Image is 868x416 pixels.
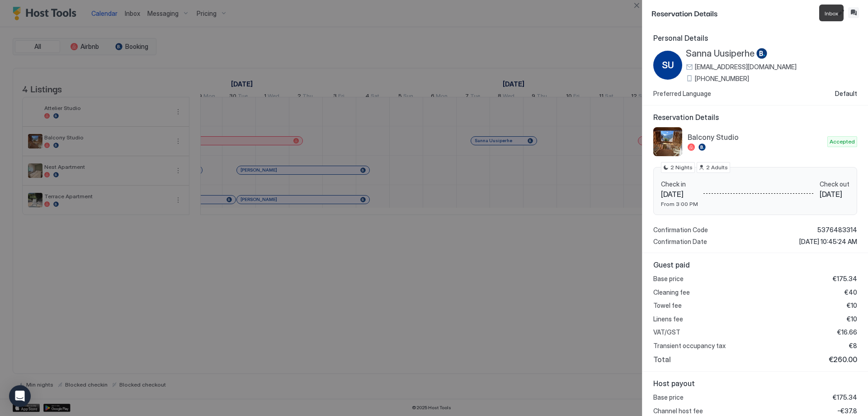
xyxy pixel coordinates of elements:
[653,315,683,323] span: Linens fee
[653,342,726,350] span: Transient occupancy tax
[695,63,797,71] span: [EMAIL_ADDRESS][DOMAIN_NAME]
[688,133,824,142] span: Balcony Studio
[837,328,857,336] span: €16.66
[833,275,857,283] span: €175.34
[653,33,857,43] span: Personal Details
[653,328,680,336] span: VAT/GST
[848,7,859,18] button: Inbox
[849,342,857,350] span: €8
[9,385,31,407] div: Open Intercom Messenger
[817,226,857,234] span: 5376483314
[653,355,671,364] span: Total
[653,407,703,415] span: Channel host fee
[662,58,674,72] span: SU
[653,393,684,402] span: Base price
[799,238,857,246] span: [DATE] 10:45:24 AM
[820,190,849,199] span: [DATE]
[847,315,857,323] span: €10
[653,226,708,234] span: Confirmation Code
[829,355,857,364] span: €260.00
[844,288,857,296] span: €40
[653,90,711,98] span: Preferred Language
[695,75,749,83] span: [PHONE_NUMBER]
[706,163,728,172] span: 2 Adults
[661,201,698,207] span: From 3:00 PM
[661,190,698,199] span: [DATE]
[653,288,690,296] span: Cleaning fee
[686,48,755,59] span: Sanna Uusiperhe
[653,113,857,122] span: Reservation Details
[661,180,698,188] span: Check in
[653,379,857,388] span: Host payout
[825,10,838,17] span: Inbox
[835,90,857,98] span: Default
[670,163,693,172] span: 2 Nights
[833,393,857,402] span: €175.34
[651,7,834,19] span: Reservation Details
[837,407,857,415] span: -€37.8
[847,301,857,310] span: €10
[653,127,682,156] div: listing image
[653,301,682,310] span: Towel fee
[653,238,707,246] span: Confirmation Date
[653,275,684,283] span: Base price
[830,138,855,146] span: Accepted
[820,180,849,188] span: Check out
[653,260,857,269] span: Guest paid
